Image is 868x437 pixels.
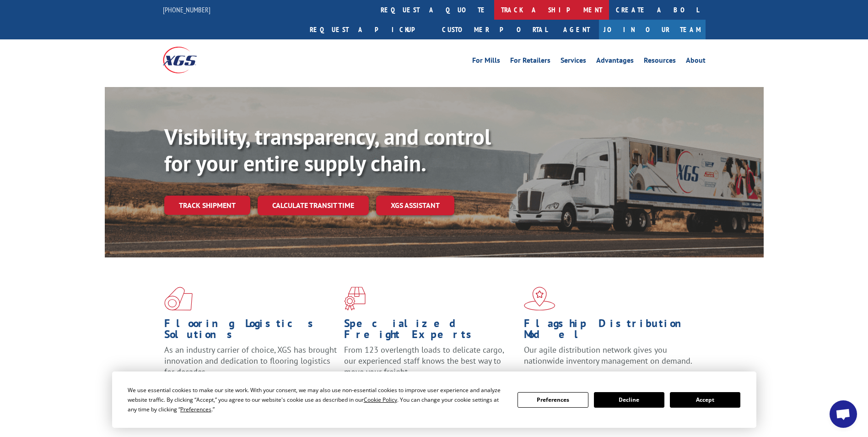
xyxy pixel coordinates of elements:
a: About [686,57,706,67]
a: Track shipment [164,196,250,215]
div: Cookie Consent Prompt [112,371,756,428]
a: Join Our Team [599,20,706,39]
a: Calculate transit time [258,196,369,215]
a: [PHONE_NUMBER] [163,5,210,14]
a: Advantages [596,57,634,67]
img: xgs-icon-focused-on-flooring-red [344,287,366,311]
a: For Retailers [510,57,550,67]
img: xgs-icon-total-supply-chain-intelligence-red [164,287,193,311]
div: We use essential cookies to make our site work. With your consent, we may also use non-essential ... [128,385,507,414]
button: Accept [670,392,740,408]
span: As an industry carrier of choice, XGS has brought innovation and dedication to flooring logistics... [164,344,337,377]
a: Resources [644,57,676,67]
button: Decline [594,392,664,408]
a: Services [561,57,586,67]
b: Visibility, transparency, and control for your entire supply chain. [164,122,491,177]
h1: Flooring Logistics Solutions [164,318,337,344]
span: Our agile distribution network gives you nationwide inventory management on demand. [524,344,692,366]
h1: Specialized Freight Experts [344,318,517,344]
h1: Flagship Distribution Model [524,318,697,344]
a: XGS ASSISTANT [376,196,454,215]
a: Open chat [830,400,857,428]
p: From 123 overlength loads to delicate cargo, our experienced staff knows the best way to move you... [344,344,517,385]
button: Preferences [518,392,588,408]
a: For Mills [472,57,500,67]
span: Cookie Policy [364,396,397,404]
a: Customer Portal [435,20,554,39]
a: Request a pickup [303,20,435,39]
a: Agent [554,20,599,39]
span: Preferences [180,405,211,413]
img: xgs-icon-flagship-distribution-model-red [524,287,555,311]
